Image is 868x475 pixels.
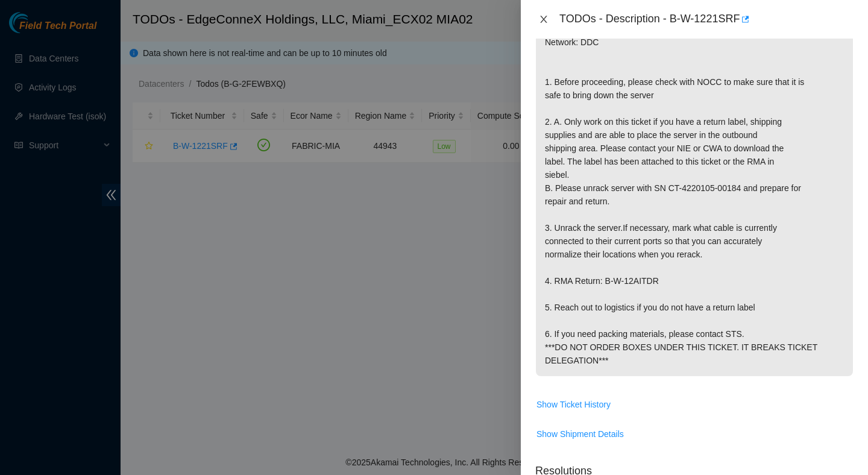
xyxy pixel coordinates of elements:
button: Show Shipment Details [536,424,624,444]
span: close [539,14,549,24]
button: Close [535,14,552,25]
span: Show Ticket History [536,398,611,411]
span: Show Shipment Details [536,427,624,441]
div: TODOs - Description - B-W-1221SRF [559,10,854,29]
button: Show Ticket History [536,395,611,414]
